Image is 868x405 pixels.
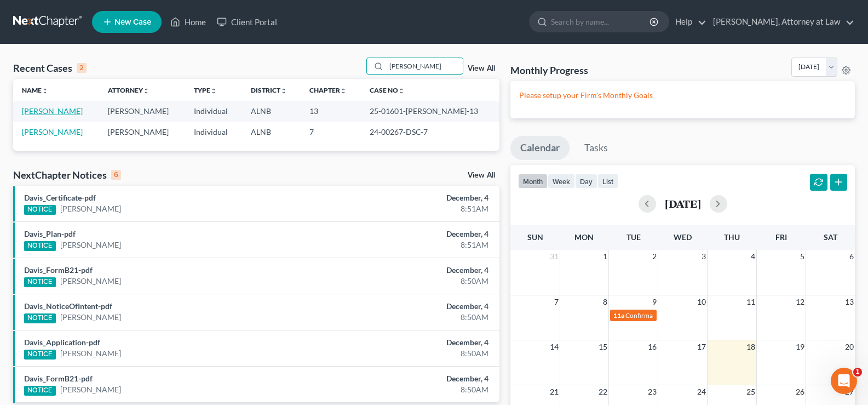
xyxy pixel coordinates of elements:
i: unfold_more [42,88,48,94]
div: Recent Cases [13,61,87,75]
span: Wed [674,232,692,242]
span: 31 [549,250,560,263]
div: December, 4 [341,337,488,348]
div: 8:50AM [341,312,488,323]
div: NOTICE [24,350,56,360]
div: 6 [111,170,121,180]
span: 5 [799,250,806,263]
span: Thu [724,232,740,242]
a: Calendar [510,136,570,160]
i: unfold_more [210,88,217,94]
span: Sat [824,232,837,242]
input: Search by name... [386,58,463,74]
div: NOTICE [24,277,56,287]
span: 10 [696,295,707,309]
a: Help [670,12,706,32]
a: Davis_Application-pdf [24,338,100,347]
span: 20 [844,340,855,353]
a: [PERSON_NAME] [60,348,121,359]
a: Tasks [574,136,618,160]
a: Client Portal [211,12,283,32]
i: unfold_more [143,88,150,94]
p: Please setup your Firm's Monthly Goals [519,90,846,101]
div: December, 4 [341,373,488,384]
div: December, 4 [341,192,488,203]
span: Confirmation Date for [PERSON_NAME] [625,311,741,320]
span: 11a [613,311,624,320]
a: [PERSON_NAME] [60,203,121,214]
span: 2 [651,250,658,263]
a: Case Nounfold_more [370,86,405,94]
span: New Case [114,18,151,26]
button: list [597,174,618,189]
iframe: Intercom live chat [831,368,857,394]
span: 4 [750,250,756,263]
span: Fri [775,232,787,242]
div: 8:50AM [341,348,488,359]
a: [PERSON_NAME] [60,312,121,323]
span: 11 [745,295,756,309]
div: 2 [77,63,87,73]
span: 7 [553,295,560,309]
span: 19 [795,340,806,353]
h3: Monthly Progress [510,64,588,77]
i: unfold_more [340,88,347,94]
div: 8:50AM [341,384,488,395]
td: 13 [301,101,361,121]
a: [PERSON_NAME] [22,106,83,116]
td: 25-01601-[PERSON_NAME]-13 [361,101,499,121]
span: Sun [527,232,543,242]
a: Davis_FormB21-pdf [24,265,93,275]
a: Davis_FormB21-pdf [24,374,93,383]
div: NOTICE [24,313,56,323]
div: December, 4 [341,229,488,239]
a: Chapterunfold_more [309,86,347,94]
span: 1 [602,250,608,263]
a: [PERSON_NAME] [60,239,121,250]
div: December, 4 [341,265,488,276]
a: Districtunfold_more [251,86,287,94]
td: ALNB [242,101,301,121]
span: 23 [647,385,658,398]
i: unfold_more [398,88,405,94]
span: 16 [647,340,658,353]
span: 25 [745,385,756,398]
span: 12 [795,295,806,309]
td: Individual [185,101,242,121]
span: 21 [549,385,560,398]
div: NOTICE [24,205,56,215]
span: 9 [651,295,658,309]
div: NextChapter Notices [13,168,121,181]
span: 6 [848,250,855,263]
div: 8:51AM [341,239,488,250]
a: Davis_Plan-pdf [24,229,76,238]
span: 18 [745,340,756,353]
a: [PERSON_NAME] [60,384,121,395]
span: 1 [853,368,862,377]
div: December, 4 [341,301,488,312]
a: [PERSON_NAME], Attorney at Law [708,12,854,32]
a: Home [165,12,211,32]
h2: [DATE] [665,198,701,209]
input: Search by name... [551,12,651,32]
td: 24-00267-DSC-7 [361,122,499,142]
a: Attorneyunfold_more [108,86,150,94]
a: Davis_NoticeOfIntent-pdf [24,301,112,311]
a: View All [468,65,495,72]
a: Davis_Certificate-pdf [24,193,96,202]
span: 3 [700,250,707,263]
span: Mon [574,232,594,242]
td: ALNB [242,122,301,142]
div: 8:50AM [341,276,488,287]
span: 26 [795,385,806,398]
td: [PERSON_NAME] [99,101,185,121]
span: 8 [602,295,608,309]
button: month [518,174,548,189]
span: 24 [696,385,707,398]
div: NOTICE [24,241,56,251]
td: 7 [301,122,361,142]
span: 15 [597,340,608,353]
a: View All [468,172,495,179]
span: 22 [597,385,608,398]
span: Tue [626,232,641,242]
